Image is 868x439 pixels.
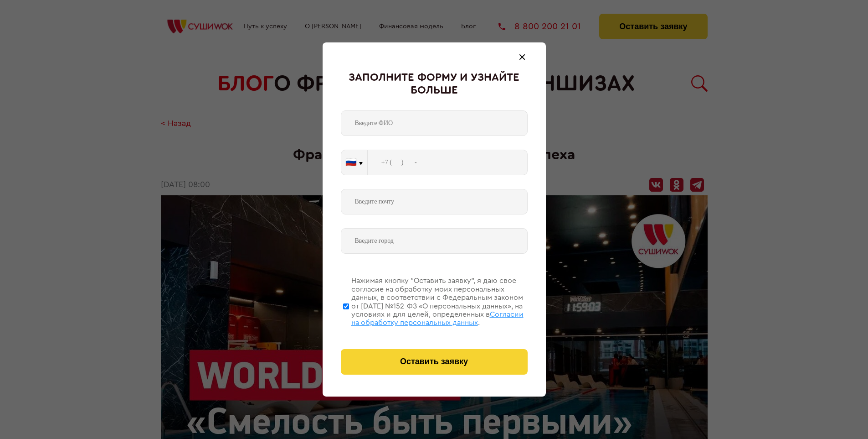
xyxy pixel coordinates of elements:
div: Нажимая кнопку “Оставить заявку”, я даю свое согласие на обработку моих персональных данных, в со... [351,277,528,327]
div: Заполните форму и узнайте больше [341,72,528,97]
input: +7 (___) ___-____ [368,150,528,175]
input: Введите ФИО [341,110,528,136]
span: Согласии на обработку персональных данных [351,311,524,326]
button: 🇷🇺 [341,150,367,175]
input: Введите почту [341,189,528,214]
button: Оставить заявку [341,349,528,375]
input: Введите город [341,228,528,254]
